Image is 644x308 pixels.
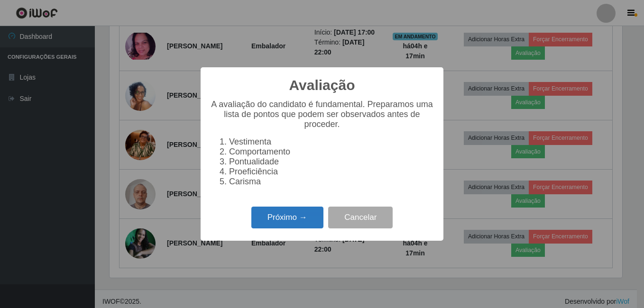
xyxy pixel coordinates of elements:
li: Proeficiência [229,167,434,177]
h2: Avaliação [289,77,355,94]
li: Comportamento [229,147,434,157]
button: Próximo → [251,207,323,229]
button: Cancelar [328,207,393,229]
li: Vestimenta [229,137,434,147]
li: Pontualidade [229,157,434,167]
li: Carisma [229,177,434,187]
p: A avaliação do candidato é fundamental. Preparamos uma lista de pontos que podem ser observados a... [210,100,434,129]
